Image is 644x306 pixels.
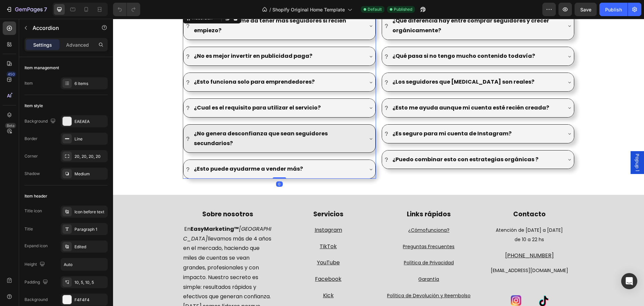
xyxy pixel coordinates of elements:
[81,85,208,93] strong: ¿Cual es el requisito para utilizar el servicio?
[294,191,338,200] strong: Links rápidos
[425,276,437,288] img: gempages_573931796069090073-a14a4390-9b84-4f64-aaca-dccf9a2c999b.png
[61,258,107,270] input: Auto
[44,5,47,13] p: 7
[24,297,48,303] div: Background
[290,224,341,231] u: Preguntas Frecuentes
[305,256,326,264] a: Garantía
[368,6,382,12] span: Default
[81,111,215,128] strong: ¿No genera desconfianza que sean seguidores secundarios?
[580,7,591,12] span: Save
[77,206,126,214] strong: EasyMarketing™
[398,276,408,287] img: gempages_573931796069090073-1ea90d83-29a7-462b-bcaa-a64cd4fe9e0b.png
[24,65,59,71] div: Item management
[291,240,341,248] a: Política de Privacidad
[305,257,326,264] u: Garantía
[66,41,89,48] p: Advanced
[33,24,90,32] p: Accordion
[400,191,433,200] strong: Contacto
[81,59,202,67] strong: ¿Esto funciona solo para emprendedores?
[290,224,341,231] a: Preguntas Frecuentes
[401,217,431,224] span: de 10 a 22 hs
[74,244,106,250] div: Edited
[24,193,47,199] div: Item header
[74,81,106,87] div: 6 items
[24,278,49,287] div: Padding
[24,243,48,249] div: Expand icon
[291,241,341,247] u: Política de Privacidad
[6,72,16,77] div: 450
[74,209,106,215] div: Icon before text
[378,248,455,255] span: [EMAIL_ADDRESS][DOMAIN_NAME]
[575,3,597,16] button: Save
[394,6,412,12] span: Published
[24,136,38,142] div: Border
[74,154,106,160] div: 20, 20, 20, 20
[599,3,628,16] button: Publish
[269,6,271,13] span: /
[621,273,637,289] div: Open Intercom Messenger
[5,123,16,128] div: Beta
[279,137,425,144] strong: ¿Puedo combinar esto con estrategias orgánicas ?
[279,85,436,93] strong: ¿Esto me ayuda aunque mi cuenta esté recién creada?
[113,19,644,306] iframe: Design area
[81,33,199,41] strong: ¿No es mejor invertir en publicidad paga?
[74,226,106,232] div: Paragraph 1
[313,207,315,215] a: f
[274,273,358,280] u: Política de Devolución y Reembolso
[24,171,40,177] div: Shadow
[70,206,158,224] i: [GEOGRAPHIC_DATA]
[521,135,528,152] span: Popup 1
[74,297,106,303] div: F4F4F4
[202,207,229,215] a: Instagram
[81,146,190,154] strong: ¿Esto puede ayudarme a vender más?
[605,6,622,13] div: Publish
[74,171,106,177] div: Medium
[24,80,33,86] div: Item
[210,273,221,280] a: Kick
[279,33,422,41] strong: ¿Qué pasa si no tengo mucho contenido todavía?
[200,191,230,200] strong: Servicios
[204,240,227,248] u: YouTube
[24,153,38,159] div: Corner
[279,111,398,119] strong: ¿Es seguro para mi cuenta de Instagram?
[24,117,57,126] div: Background
[74,279,106,286] div: 10, 5, 10, 5
[24,260,46,269] div: Height
[74,136,106,142] div: Line
[313,208,315,215] u: f
[272,6,345,13] span: Shopify Original Home Template
[70,206,160,283] p: En llevamos más de 4 años en el mercado, haciendo que miles de cuentas se vean grandes, profesion...
[383,208,450,215] span: Atención de [DATE] a [DATE]
[392,233,441,241] a: [PHONE_NUMBER]
[315,208,336,215] u: unciona?
[163,163,170,168] div: 0
[207,224,224,231] a: TikTok
[24,226,33,232] div: Title
[24,208,42,214] div: Title icon
[74,119,106,125] div: EAEAEA
[279,59,421,67] strong: ¿Los seguidores que [MEDICAL_DATA] son reales?
[274,273,358,280] a: Política de Devolución y Reembolso
[24,103,43,109] div: Item style
[113,3,140,16] div: Undo/Redo
[89,191,140,200] strong: Sobre nosotros
[202,256,228,264] a: Facebook
[295,208,313,215] u: ¿Cómo
[33,41,52,48] p: Settings
[3,3,50,16] button: 7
